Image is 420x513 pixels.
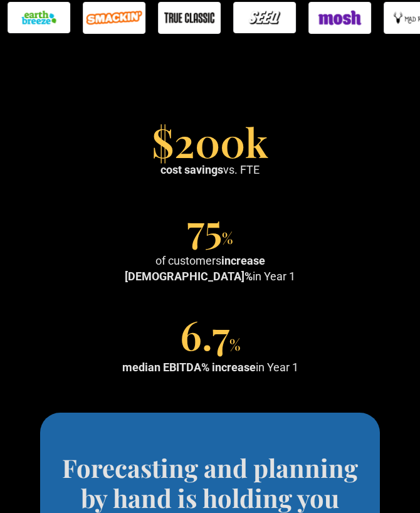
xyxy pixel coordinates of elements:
div: vs. FTE [160,162,260,177]
span: 75 [187,201,222,254]
span: 6.7 [180,307,229,361]
div: $200k [152,127,268,157]
div: in Year 1 [122,359,298,375]
span: % [222,228,233,248]
strong: cost savings [160,163,223,176]
strong: median EBITDA% increase [122,361,256,374]
strong: increase [DEMOGRAPHIC_DATA]% [125,254,265,283]
span: % [229,334,241,354]
div: of customers in Year 1 [110,253,310,284]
